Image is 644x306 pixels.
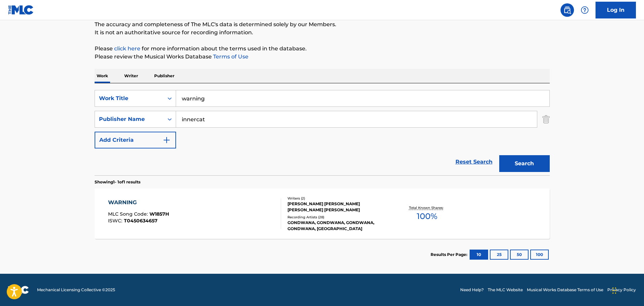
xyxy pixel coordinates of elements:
[95,90,550,175] form: Search Form
[452,155,496,169] a: Reset Search
[287,220,389,232] div: GONDWANA, GONDWANA, GONDWANA, GONDWANA, [GEOGRAPHIC_DATA]
[108,218,124,224] span: ISWC :
[490,250,508,260] button: 25
[163,136,171,144] img: 9d2ae6d4665cec9f34b9.svg
[527,287,603,293] a: Musical Works Database Terms of Use
[99,94,160,102] div: Work Title
[95,179,140,185] p: Showing 1 - 1 of 1 results
[470,250,488,260] button: 10
[114,45,140,52] a: click here
[37,287,115,293] span: Mechanical Licensing Collective © 2025
[8,5,34,15] img: MLC Logo
[108,211,149,217] span: MLC Song Code :
[499,155,550,172] button: Search
[409,205,445,210] p: Total Known Shares:
[287,201,389,213] div: [PERSON_NAME] [PERSON_NAME] [PERSON_NAME] [PERSON_NAME]
[581,6,589,14] img: help
[561,3,574,17] a: Public Search
[99,115,160,123] div: Publisher Name
[596,2,636,18] a: Log In
[287,215,389,220] div: Recording Artists ( 28 )
[95,20,550,29] p: The accuracy and completeness of The MLC's data is determined solely by our Members.
[610,274,644,306] iframe: Chat Widget
[152,69,176,83] p: Publisher
[530,250,549,260] button: 100
[287,196,389,201] div: Writers ( 2 )
[542,111,550,128] img: Delete Criterion
[95,69,110,83] p: Work
[124,218,158,224] span: T0450634657
[122,69,140,83] p: Writer
[488,287,523,293] a: The MLC Website
[95,188,550,239] a: WARNINGMLC Song Code:W1857HISWC:T0450634657Writers (2)[PERSON_NAME] [PERSON_NAME] [PERSON_NAME] [...
[95,29,550,37] p: It is not an authoritative source for recording information.
[108,199,169,207] div: WARNING
[212,53,248,60] a: Terms of Use
[460,287,484,293] a: Need Help?
[578,3,591,17] div: Help
[95,132,176,148] button: Add Criteria
[607,287,636,293] a: Privacy Policy
[95,45,550,53] p: Please for more information about the terms used in the database.
[95,53,550,61] p: Please review the Musical Works Database
[149,211,169,217] span: W1857H
[612,280,616,301] div: Drag
[431,252,469,258] p: Results Per Page:
[417,210,437,222] span: 100 %
[8,286,29,294] img: logo
[510,250,529,260] button: 50
[563,6,571,14] img: search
